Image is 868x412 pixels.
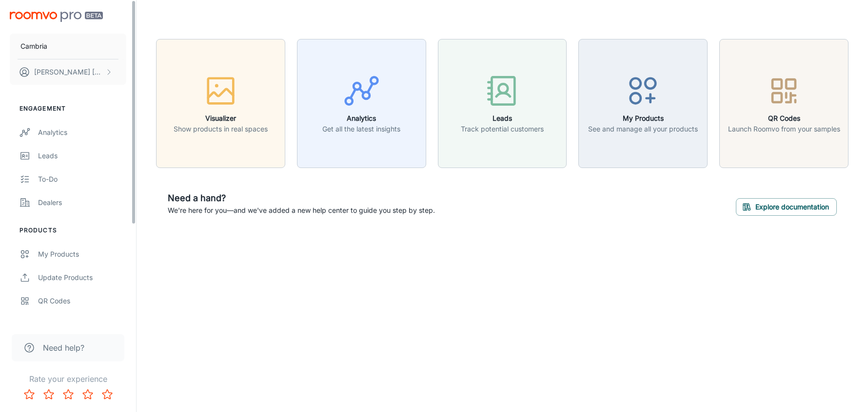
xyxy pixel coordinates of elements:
div: Dealers [38,197,126,208]
button: AnalyticsGet all the latest insights [297,39,426,168]
p: Track potential customers [461,124,544,134]
a: LeadsTrack potential customers [438,98,567,108]
a: QR CodesLaunch Roomvo from your samples [719,98,848,108]
a: My ProductsSee and manage all your products [578,98,708,108]
h6: Need a hand? [168,191,435,205]
h6: Visualizer [174,113,268,124]
img: Roomvo PRO Beta [10,12,103,22]
h6: Analytics [322,113,400,124]
button: Explore documentation [736,198,837,216]
h6: Leads [461,113,544,124]
div: My Products [38,249,126,260]
p: Show products in real spaces [174,124,268,134]
div: Leads [38,150,126,161]
h6: My Products [588,113,698,124]
p: [PERSON_NAME] [PERSON_NAME] [34,67,103,77]
button: My ProductsSee and manage all your products [578,39,708,168]
p: Launch Roomvo from your samples [728,124,840,134]
button: QR CodesLaunch Roomvo from your samples [719,39,848,168]
p: See and manage all your products [588,124,698,134]
div: Analytics [38,127,126,138]
div: To-do [38,174,126,185]
button: [PERSON_NAME] [PERSON_NAME] [10,59,126,85]
p: We're here for you—and we've added a new help center to guide you step by step. [168,205,435,216]
p: Cambria [20,41,47,52]
a: Explore documentation [736,201,837,211]
a: AnalyticsGet all the latest insights [297,98,426,108]
button: VisualizerShow products in real spaces [156,39,285,168]
button: Cambria [10,34,126,59]
button: LeadsTrack potential customers [438,39,567,168]
p: Get all the latest insights [322,124,400,134]
h6: QR Codes [728,113,840,124]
